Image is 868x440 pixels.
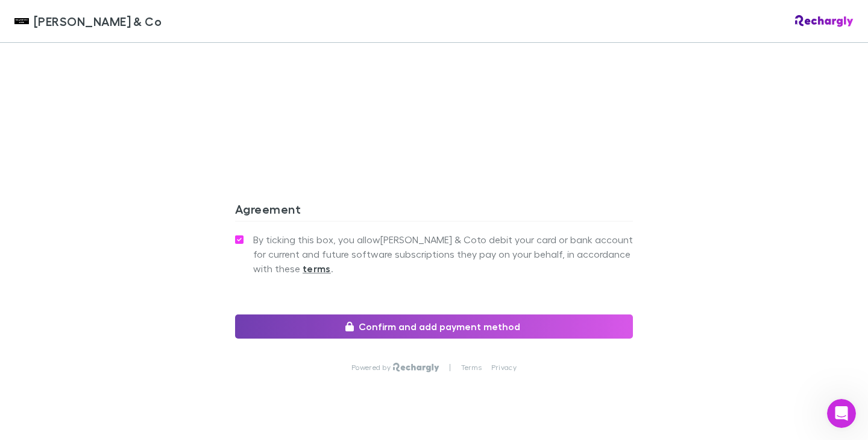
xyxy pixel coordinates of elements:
[795,15,854,27] img: Rechargly Logo
[34,12,162,30] span: [PERSON_NAME] & Co
[827,399,856,428] iframe: Intercom live chat
[253,232,633,276] span: By ticking this box, you allow [PERSON_NAME] & Co to debit your card or bank account for current ...
[461,363,482,372] a: Terms
[14,14,29,28] img: Shaddock & Co's Logo
[491,363,517,372] a: Privacy
[235,314,633,339] button: Confirm and add payment method
[351,363,393,372] p: Powered by
[393,363,439,372] img: Rechargly Logo
[235,202,633,221] h3: Agreement
[449,363,451,372] p: |
[303,263,331,275] strong: terms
